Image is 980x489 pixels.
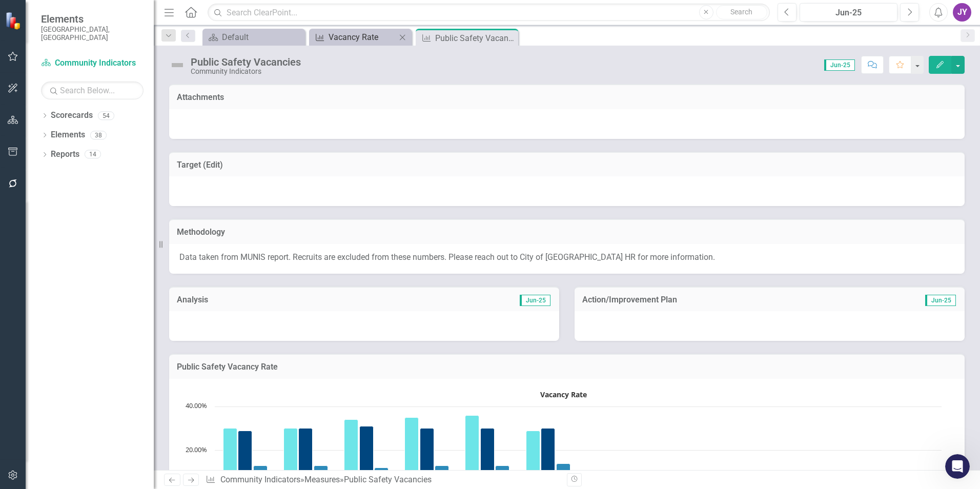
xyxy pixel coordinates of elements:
h3: Public Safety Vacancy Rate [177,362,957,372]
p: Hi [PERSON_NAME] [21,73,185,90]
text: Vacancy Rate [540,390,587,399]
div: 14 [85,150,101,159]
button: Search for help [15,199,190,220]
div: Automation & Integration - Data Loader [21,258,172,269]
div: Jun-25 [803,7,894,19]
div: Getting Started Guide - Element Detail Pages [21,228,172,250]
a: Community Indicators [41,57,144,69]
text: 20.00% [186,445,207,454]
div: ClearPoint Updater Training [15,273,190,292]
h3: Target (Edit) [177,160,957,170]
iframe: Intercom live chat [945,454,970,479]
div: Community Indicators [191,68,301,75]
a: Community Indicators [220,475,300,484]
span: News [118,345,138,353]
div: Getting Started Guide - Element Detail Pages [15,224,190,254]
h3: Analysis [177,295,363,304]
span: Messages [59,345,95,353]
h3: Action/Improvement Plan [582,295,863,304]
a: Default [205,31,302,44]
span: Elements [41,13,144,25]
span: Search [730,8,752,16]
text: 40.00% [186,401,207,410]
img: ClearPoint Strategy [5,12,23,30]
a: Vacancy Rate [312,31,396,44]
input: Search Below... [41,81,144,99]
button: Jun-25 [800,3,897,22]
span: Jun-25 [520,295,550,306]
div: Public Safety Vacancies [435,32,516,45]
div: Vacancy Rate [329,31,396,44]
div: Close [176,16,195,35]
div: » » [206,474,559,486]
h3: Methodology [177,228,957,237]
div: 38 [90,131,107,139]
a: Reports [51,149,79,160]
span: Help [171,345,188,353]
img: logo [21,23,80,33]
span: Home [14,345,37,353]
p: Data taken from MUNIS report. Recruits are excluded from these numbers. Please reach out to City ... [179,252,954,263]
span: Search for help [21,205,83,215]
div: Profile image for Daniel [139,16,160,37]
div: ClearPoint Updater Training [21,277,172,288]
a: Elements [51,129,85,141]
span: Jun-25 [824,59,855,71]
a: Measures [304,475,340,484]
img: Profile image for Marisa [100,16,121,37]
button: Search [716,5,767,19]
span: Jun-25 [925,295,956,306]
input: Search ClearPoint... [208,4,770,22]
h3: Attachments [177,93,957,102]
button: News [103,320,154,361]
div: ClearPoint Admin Training [21,296,172,307]
button: JY [953,3,971,22]
div: ClearPoint Admin Training [15,292,190,311]
div: Public Safety Vacancies [191,56,301,68]
p: How can we help? [21,90,185,108]
small: [GEOGRAPHIC_DATA], [GEOGRAPHIC_DATA] [41,25,144,42]
img: Profile image for Walter [120,16,140,37]
div: 54 [98,111,114,120]
button: Messages [51,320,103,361]
a: Scorecards [51,110,93,121]
div: Public Safety Vacancies [344,475,432,484]
div: Default [222,31,302,44]
button: Help [154,320,205,361]
div: Automation & Integration - Data Loader [15,254,190,273]
img: Not Defined [169,57,186,73]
